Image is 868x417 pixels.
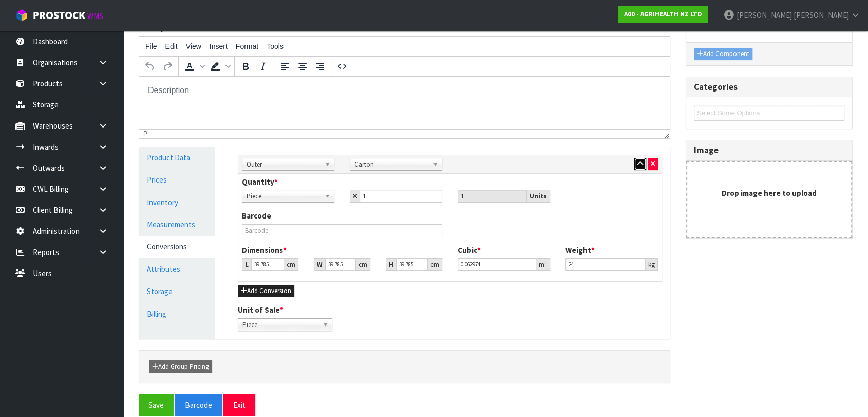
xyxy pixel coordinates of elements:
a: Inventory [139,192,215,213]
span: View [186,42,201,50]
strong: L [245,260,249,269]
div: cm [356,258,370,271]
input: Cubic [458,258,536,271]
a: Attributes [139,259,215,280]
button: Italic [254,58,272,75]
a: Billing [139,303,215,324]
div: m³ [536,258,550,271]
label: Cubic [458,245,481,256]
button: Add Conversion [238,285,294,297]
button: Barcode [175,394,222,416]
button: Bold [237,58,254,75]
span: Tools [267,42,284,50]
span: Piece [242,319,318,331]
span: File [145,42,157,50]
strong: A00 - AGRIHEALTH NZ LTD [624,10,702,19]
div: Resize [661,130,670,138]
h3: Categories [694,82,844,92]
input: Height [396,258,428,271]
div: Background color [206,58,232,75]
a: Conversions [139,236,215,257]
div: Text color [181,58,206,75]
iframe: Rich Text Area. Press ALT-0 for help. [139,77,670,129]
img: cube-alt.png [15,9,28,22]
input: Unit Qty [458,190,527,203]
div: p [143,130,147,137]
div: kg [646,258,658,271]
strong: Units [530,192,547,201]
span: Format [236,42,258,50]
button: Redo [159,58,176,75]
input: Child Qty [360,190,442,203]
strong: H [389,260,393,269]
button: Align left [276,58,294,75]
h3: Image [694,146,844,155]
button: Align center [294,58,311,75]
button: Source code [333,58,351,75]
input: Weight [565,258,646,271]
button: Exit [223,394,255,416]
a: Product Data [139,147,215,168]
small: WMS [87,11,103,21]
div: cm [428,258,442,271]
a: Measurements [139,214,215,235]
span: Outer [247,158,320,171]
button: Align right [311,58,329,75]
label: Dimensions [242,245,287,256]
div: cm [284,258,298,271]
span: Insert [210,42,228,50]
button: Save [139,394,174,416]
span: [PERSON_NAME] [794,10,849,20]
button: Add Component [694,48,752,60]
label: Unit of Sale [238,304,284,315]
a: Prices [139,169,215,190]
input: Barcode [242,224,442,237]
span: Carton [354,158,428,171]
a: Storage [139,281,215,302]
a: A00 - AGRIHEALTH NZ LTD [618,6,708,23]
span: Piece [247,190,320,203]
span: [PERSON_NAME] [737,10,792,20]
button: Add Group Pricing [149,360,212,373]
input: Length [251,258,284,271]
span: ProStock [33,9,85,22]
strong: Drop image here to upload [722,188,817,198]
label: Quantity [242,176,278,187]
strong: W [317,260,323,269]
label: Barcode [242,210,271,221]
span: Edit [165,42,178,50]
input: Width [325,258,356,271]
button: Undo [141,58,159,75]
label: Weight [565,245,595,256]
